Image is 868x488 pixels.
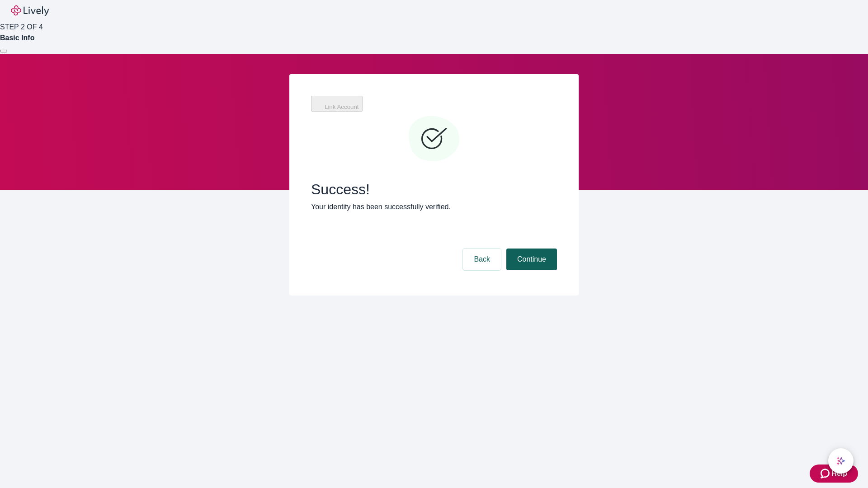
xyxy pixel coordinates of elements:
[407,112,461,166] svg: Checkmark icon
[11,5,49,16] img: Lively
[810,465,858,483] button: Zendesk support iconHelp
[828,448,854,474] button: chat
[836,456,845,465] svg: Lively AI Assistant
[311,202,557,212] p: Your identity has been successfully verified.
[311,96,363,112] button: Link Account
[506,249,557,270] button: Continue
[311,181,557,198] span: Success!
[821,468,831,479] svg: Zendesk support icon
[831,468,847,479] span: Help
[463,249,501,270] button: Back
